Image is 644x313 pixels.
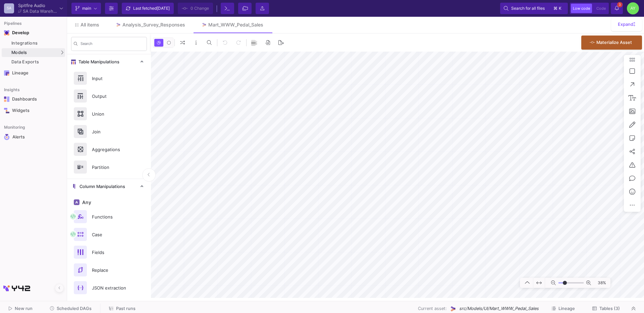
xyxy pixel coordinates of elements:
[67,69,151,179] div: Table Manipulations
[596,6,606,11] span: Code
[4,134,10,140] img: Navigation icon
[15,306,33,311] span: New run
[4,108,9,113] img: Navigation icon
[67,208,151,226] button: Functions
[82,3,91,13] span: main
[2,131,65,143] a: Navigation iconAlerts
[88,212,134,222] div: Functions
[12,108,56,113] div: Widgets
[459,305,539,312] span: src/Models/UI/Mart_WWW_Pedal_Sales
[558,306,575,311] span: Lineage
[67,158,151,176] button: Partition
[80,43,144,47] input: Search
[115,22,121,28] img: Tab icon
[418,305,447,312] span: Current asset:
[88,109,134,119] div: Union
[67,243,151,261] button: Fields
[67,226,151,243] button: Case
[4,97,9,102] img: Navigation icon
[2,105,65,116] a: Navigation iconWidgets
[67,69,151,87] button: Input
[571,4,592,13] button: Low code
[594,277,609,289] span: 38%
[625,2,639,14] button: AY
[88,230,134,240] div: Case
[116,306,136,311] span: Past runs
[596,40,632,45] span: Materialize Asset
[81,200,91,205] span: Any
[12,70,56,76] div: Lineage
[80,22,99,27] span: All items
[2,68,65,78] a: Navigation iconLineage
[627,2,639,14] div: AY
[133,3,170,13] div: Last fetched
[122,22,185,27] div: Analysis_Survey_Responses
[88,283,134,293] div: JSON extraction
[599,306,620,311] span: Tables (3)
[88,127,134,137] div: Join
[201,22,207,28] img: Tab icon
[11,41,63,46] div: Integrations
[553,4,557,12] span: ⌘
[581,36,642,50] button: Materialize Asset
[594,4,608,13] button: Code
[77,184,125,189] span: Column Manipulations
[449,305,457,312] img: UI Model
[67,105,151,123] button: Union
[617,2,623,7] span: 3
[11,50,27,55] span: Models
[67,123,151,140] button: Join
[11,59,63,65] div: Data Exports
[18,3,57,8] div: Spitfire Audio
[208,22,263,27] div: Mart_WWW_Pedal_Sales
[67,87,151,105] button: Output
[12,134,56,140] div: Alerts
[88,162,134,172] div: Partition
[23,9,57,13] div: SA Data Warehouse
[67,279,151,297] button: JSON extraction
[500,3,568,14] button: Search for all files⌘k
[67,261,151,279] button: Replace
[88,144,134,154] div: Aggregations
[4,30,9,36] img: Navigation icon
[88,91,134,101] div: Output
[2,94,65,105] a: Navigation iconDashboards
[157,6,170,11] span: [DATE]
[2,58,65,66] a: Data Exports
[12,30,22,36] div: Develop
[573,6,590,11] span: Low code
[2,39,65,48] a: Integrations
[71,3,101,14] button: main
[611,3,623,14] button: 3
[88,73,134,83] div: Input
[122,3,174,14] button: Last fetched[DATE]
[88,265,134,275] div: Replace
[559,4,561,12] span: k
[67,179,151,194] mat-expansion-panel-header: Column Manipulations
[88,247,134,257] div: Fields
[76,59,119,65] span: Table Manipulations
[4,3,14,13] div: SA
[57,306,92,311] span: Scheduled DAGs
[12,97,56,102] div: Dashboards
[551,4,564,12] button: ⌘k
[4,70,9,76] img: Navigation icon
[2,27,65,38] mat-expansion-panel-header: Navigation iconDevelop
[67,54,151,69] mat-expansion-panel-header: Table Manipulations
[67,140,151,158] button: Aggregations
[511,3,545,13] span: Search for all files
